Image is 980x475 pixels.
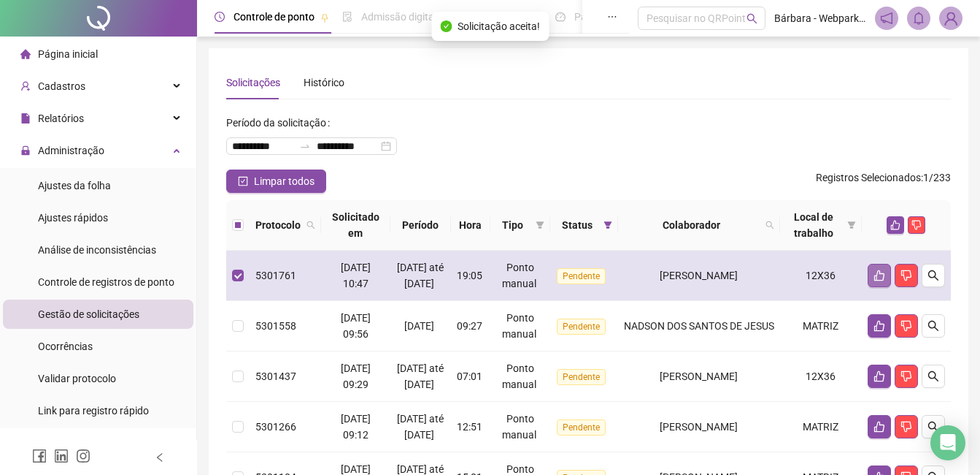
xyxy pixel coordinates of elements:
span: check-circle [440,20,452,32]
span: 5301266 [255,421,296,433]
td: MATRIZ [780,402,862,452]
span: Gestão de férias [468,11,542,23]
button: Limpar todos [226,170,326,193]
div: Solicitações [226,75,280,91]
span: Gestão de solicitações [38,308,139,320]
span: Status [556,217,598,233]
span: Local de trabalho [786,209,841,241]
span: file [20,113,31,123]
span: dislike [900,270,912,281]
span: Pendente [557,369,606,385]
span: like [890,220,900,230]
span: Admissão digital [361,11,436,23]
span: search [763,214,777,236]
span: [DATE] [404,320,434,332]
span: dislike [900,421,912,433]
span: ellipsis [607,12,617,22]
span: NADSON DOS SANTOS DE JESUS [624,320,774,332]
span: dislike [900,370,912,382]
span: Ajustes da folha [38,180,111,191]
span: Controle de ponto [234,11,315,23]
span: [PERSON_NAME] [660,270,738,281]
span: to [299,140,311,152]
span: Cadastros [38,80,85,92]
span: [DATE] até [DATE] [397,362,444,390]
span: swap-right [299,140,311,152]
span: pushpin [320,13,329,22]
span: 07:01 [457,370,482,382]
span: 12:51 [457,421,482,433]
span: Controle de registros de ponto [38,276,174,288]
span: like [873,421,885,433]
span: instagram [76,449,90,463]
th: Período [390,200,451,251]
th: Solicitado em [321,200,390,251]
span: Ponto manual [502,312,536,340]
span: linkedin [54,449,69,463]
span: [DATE] 09:56 [341,312,371,340]
span: Ponto manual [502,362,536,390]
span: user-add [20,81,31,91]
span: check-square [238,176,248,186]
span: filter [847,221,856,229]
span: Página inicial [38,48,98,60]
span: search [927,370,939,382]
span: filter [533,214,547,236]
span: Solicitação aceita! [458,18,540,34]
span: Link para registro rápido [38,405,149,417]
span: Registros Selecionados [816,172,921,183]
span: filter [536,221,544,229]
td: 12X36 [780,351,862,402]
div: Open Intercom Messenger [930,425,965,460]
span: Limpar todos [254,173,315,189]
span: [DATE] 09:29 [341,362,371,390]
th: Hora [451,200,490,251]
span: Ponto manual [502,413,536,441]
span: Validar protocolo [38,373,116,384]
span: [DATE] 09:12 [341,413,371,441]
span: search [927,421,939,433]
td: MATRIZ [780,301,862,351]
span: search [746,13,757,24]
span: [PERSON_NAME] [660,421,738,433]
div: Histórico [304,75,344,91]
td: 12X36 [780,251,862,301]
span: [PERSON_NAME] [660,370,738,382]
span: Análise de inconsistências [38,244,156,256]
span: Bárbara - Webpark estacionamentos [774,10,866,26]
span: 5301558 [255,320,296,332]
span: left [155,452,165,463]
span: [DATE] até [DATE] [397,413,444,441]
span: Painel do DP [574,11,631,23]
label: Período da solicitação [226,111,336,134]
span: dashboard [555,12,566,22]
span: Administração [38,145,104,156]
span: search [304,214,318,236]
span: filter [844,206,859,244]
span: 09:27 [457,320,482,332]
span: 5301761 [255,270,296,281]
span: 5301437 [255,370,296,382]
span: filter [603,221,612,229]
span: clock-circle [215,12,225,22]
span: search [927,270,939,281]
span: search [765,221,774,229]
span: : 1 / 233 [816,170,951,193]
span: dislike [911,220,922,230]
span: Ocorrências [38,341,93,352]
span: bell [912,12,925,25]
span: like [873,320,885,332]
span: filter [601,214,615,236]
span: [DATE] até [DATE] [397,262,444,289]
span: dislike [900,320,912,332]
span: notification [880,12,893,25]
span: like [873,370,885,382]
img: 80825 [940,7,962,29]
span: facebook [32,449,47,463]
span: Tipo [496,217,530,233]
span: Pendente [557,268,606,284]
span: [DATE] 10:47 [341,262,371,289]
span: 19:05 [457,270,482,281]
span: Protocolo [255,217,301,233]
span: Ajustes rápidos [38,212,108,224]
